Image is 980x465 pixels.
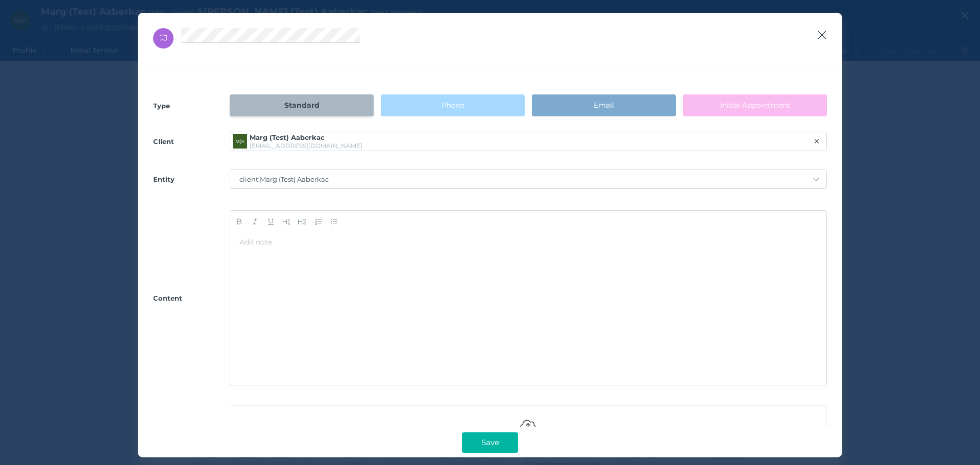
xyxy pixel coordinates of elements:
span: Email [594,101,614,110]
button: Close [817,28,827,42]
label: Content [153,294,230,302]
span: M(A [235,139,244,144]
div: Marg (Test) Aaberkac [233,134,247,149]
span: Remove [814,137,820,146]
span: Initial Appointment [720,101,790,110]
label: Type [153,102,230,110]
label: Entity [153,175,230,183]
span: Marg (Test) Aaberkac [250,133,325,141]
span: test@test.com.au [250,142,362,150]
span: Standard [284,101,320,110]
label: Client [153,137,230,145]
span: Phone [442,101,464,110]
